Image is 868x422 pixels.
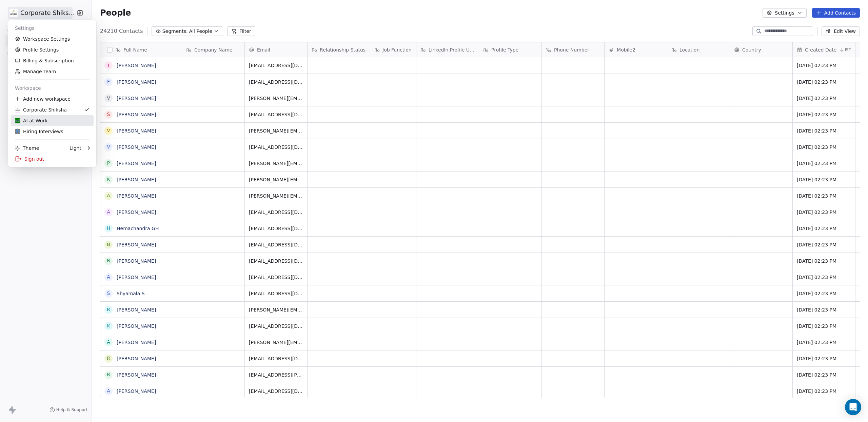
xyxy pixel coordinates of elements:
[15,118,20,123] img: AI%20at%20Work%20Logo%20For%20Dark%20BG.png
[11,23,94,34] div: Settings
[11,55,94,66] a: Billing & Subscription
[15,128,63,135] div: Hiring Interviews
[11,94,94,104] div: Add new workspace
[11,44,94,55] a: Profile Settings
[11,154,94,164] div: Sign out
[11,66,94,77] a: Manage Team
[15,107,20,113] img: CorporateShiksha.png
[15,145,39,152] div: Theme
[15,129,20,134] img: Favicon.png
[15,106,67,113] div: Corporate Shiksha
[15,117,47,124] div: AI at Work
[11,83,94,94] div: Workspace
[11,34,94,44] a: Workspace Settings
[70,145,81,152] div: Light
